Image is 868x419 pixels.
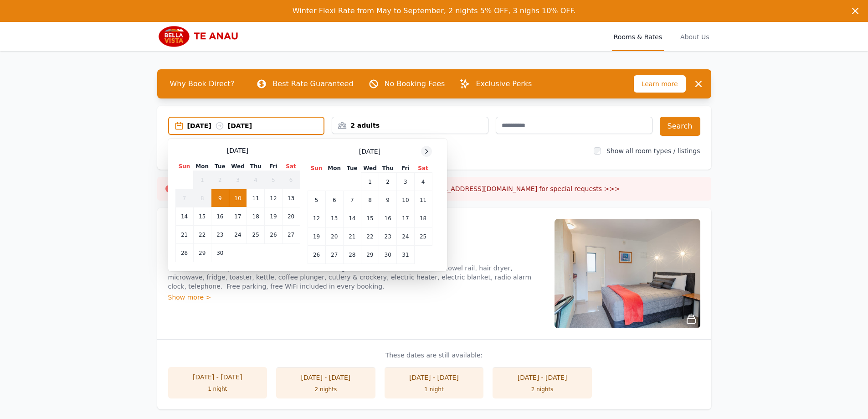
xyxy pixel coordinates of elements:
div: 1 night [394,386,475,393]
td: 5 [265,171,282,189]
td: 27 [325,246,343,264]
td: 8 [361,191,379,209]
span: [DATE] [359,147,380,156]
td: 4 [414,173,432,191]
p: Exclusive Perks [476,78,532,89]
td: 3 [397,173,414,191]
td: 9 [211,189,229,207]
td: 20 [325,228,343,246]
td: 13 [282,189,300,207]
td: 23 [211,226,229,244]
td: 29 [193,244,211,262]
th: Sun [308,164,325,173]
td: 28 [175,244,193,262]
td: 6 [325,191,343,209]
td: 21 [175,226,193,244]
td: 10 [229,189,247,207]
td: 27 [282,226,300,244]
div: [DATE] - [DATE] [394,373,475,382]
th: Fri [265,162,282,171]
div: 2 adults [332,121,488,130]
th: Wed [229,162,247,171]
p: Best Rate Guaranteed [272,78,353,89]
th: Mon [325,164,343,173]
th: Thu [247,162,265,171]
td: 18 [414,209,432,228]
td: 19 [265,207,282,226]
div: 2 nights [285,386,366,393]
div: 2 nights [502,386,583,393]
td: 22 [361,228,379,246]
th: Thu [379,164,397,173]
p: These dates are still available: [168,351,700,360]
td: 25 [414,228,432,246]
td: 12 [265,189,282,207]
img: Bella Vista Te Anau [157,26,245,47]
td: 9 [379,191,397,209]
td: 2 [379,173,397,191]
p: Ground floor and upstairs studios, a Queen bed, writing desk, shower en suite, heated towel rail,... [168,264,544,291]
td: 5 [308,191,325,209]
td: 22 [193,226,211,244]
a: Rooms & Rates [612,22,664,51]
td: 30 [379,246,397,264]
td: 16 [379,209,397,228]
td: 13 [325,209,343,228]
td: 26 [265,226,282,244]
td: 28 [343,246,361,264]
th: Sat [414,164,432,173]
th: Sat [282,162,300,171]
div: [DATE] [DATE] [187,121,324,130]
td: 4 [247,171,265,189]
p: No Booking Fees [385,78,445,89]
span: Learn more [634,75,686,93]
div: [DATE] - [DATE] [285,373,366,382]
td: 24 [397,228,414,246]
td: 31 [397,246,414,264]
td: 12 [308,209,325,228]
label: Show all room types / listings [606,147,700,155]
span: Why Book Direct? [163,75,242,93]
td: 17 [229,207,247,226]
td: 1 [193,171,211,189]
td: 16 [211,207,229,226]
td: 7 [343,191,361,209]
td: 10 [397,191,414,209]
td: 14 [343,209,361,228]
td: 29 [361,246,379,264]
td: 8 [193,189,211,207]
td: 11 [414,191,432,209]
div: Show more > [168,293,544,302]
div: [DATE] - [DATE] [177,372,258,382]
td: 18 [247,207,265,226]
span: Winter Flexi Rate from May to September, 2 nights 5% OFF, 3 nighs 10% OFF. [293,6,575,15]
th: Tue [211,162,229,171]
div: 1 night [177,385,258,393]
th: Sun [175,162,193,171]
a: About Us [678,22,711,51]
td: 21 [343,228,361,246]
th: Wed [361,164,379,173]
td: 11 [247,189,265,207]
td: 14 [175,207,193,226]
td: 30 [211,244,229,262]
td: 17 [397,209,414,228]
td: 24 [229,226,247,244]
td: 3 [229,171,247,189]
td: 19 [308,228,325,246]
th: Mon [193,162,211,171]
td: 15 [361,209,379,228]
td: 20 [282,207,300,226]
td: 2 [211,171,229,189]
th: Tue [343,164,361,173]
span: [DATE] [227,146,248,155]
td: 26 [308,246,325,264]
td: 6 [282,171,300,189]
td: 23 [379,228,397,246]
th: Fri [397,164,414,173]
td: 1 [361,173,379,191]
div: [DATE] - [DATE] [502,373,583,382]
td: 25 [247,226,265,244]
